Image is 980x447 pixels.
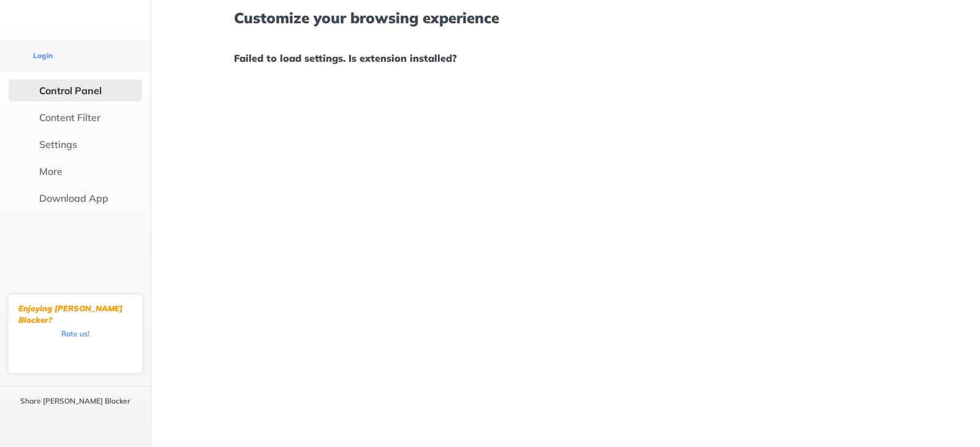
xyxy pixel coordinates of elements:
[33,51,53,61] div: Login
[39,84,102,97] div: Control Panel
[39,165,62,177] div: More
[234,50,897,66] h1: Failed to load settings. Is extension installed?
[18,303,132,326] div: Enjoying [PERSON_NAME] Blocker?
[39,138,77,150] div: Settings
[39,111,100,124] div: Content Filter
[39,192,108,204] div: Download App
[61,331,89,336] div: Rate us!
[20,396,130,406] div: Share [PERSON_NAME] Blocker
[234,10,897,26] h1: Customize your browsing experience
